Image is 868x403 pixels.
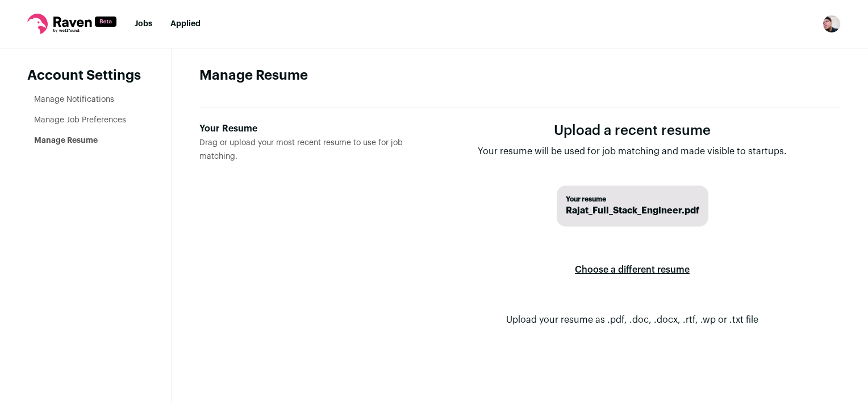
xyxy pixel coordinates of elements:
p: Your resume will be used for job matching and made visible to startups. [478,145,787,158]
header: Account Settings [27,67,144,85]
img: 13137035-medium_jpg [823,15,841,33]
a: Manage Notifications [34,96,114,104]
span: Drag or upload your most recent resume to use for job matching. [199,139,403,161]
span: Rajat_Full_Stack_Engineer.pdf [566,204,699,217]
button: Open dropdown [823,15,841,33]
a: Jobs [135,20,152,28]
h1: Manage Resume [199,67,841,85]
h1: Upload a recent resume [478,122,787,140]
a: Applied [170,20,201,28]
span: Your resume [566,195,699,204]
div: Your Resume [199,122,406,135]
a: Manage Resume [34,137,98,145]
p: Upload your resume as .pdf, .doc, .docx, .rtf, .wp or .txt file [506,313,758,327]
label: Choose a different resume [575,254,690,286]
a: Manage Job Preferences [34,116,126,124]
